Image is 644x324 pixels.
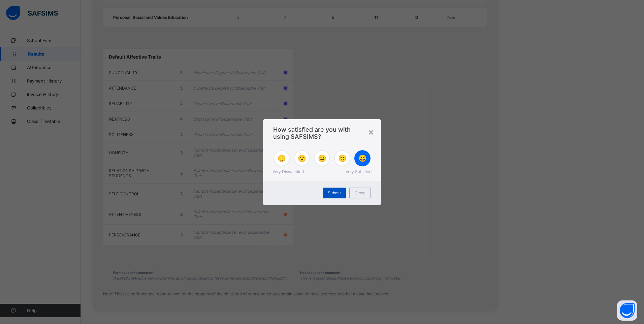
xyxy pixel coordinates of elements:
[338,154,347,162] span: 🙂
[355,190,365,195] span: Close
[358,154,367,162] span: 😄
[346,169,372,174] span: Very Satisfied
[328,190,341,195] span: Submit
[318,154,326,162] span: 😐
[298,154,306,162] span: 🙁
[278,154,286,162] span: 😞
[272,169,304,174] span: Very Dissatisfied
[368,126,374,137] div: ×
[617,300,637,321] button: Open asap
[273,126,371,140] span: How satisfied are you with using SAFSIMS?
